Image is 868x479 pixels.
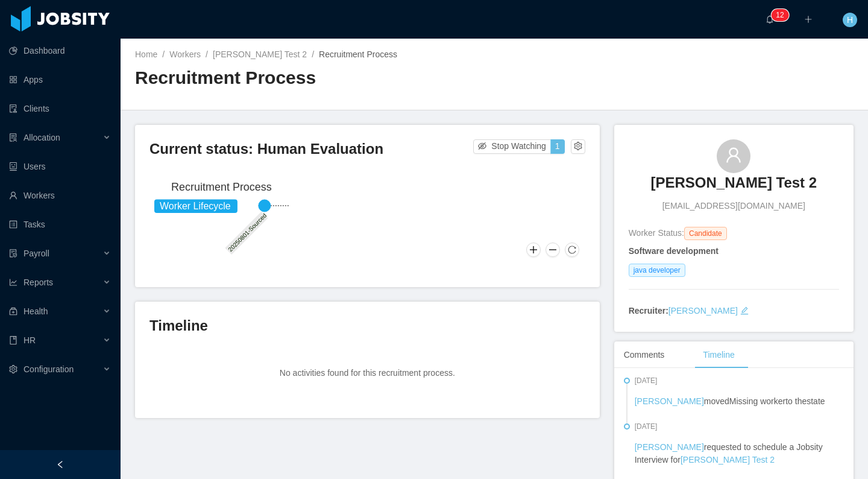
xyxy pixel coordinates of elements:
[635,396,704,406] a: [PERSON_NAME]
[635,442,704,452] a: [PERSON_NAME]
[847,13,853,27] span: H
[766,15,774,24] i: icon: bell
[473,139,551,154] button: icon: eye-invisibleStop Watching
[614,341,675,369] div: Comments
[135,49,157,59] a: Home
[725,147,742,163] i: icon: user
[526,243,541,257] button: Zoom In
[213,49,307,59] a: [PERSON_NAME] Test 2
[24,364,74,374] span: Configuration
[565,243,579,257] button: Reset Zoom
[162,49,165,59] span: /
[9,68,111,92] a: icon: appstoreApps
[9,212,111,236] a: icon: profileTasks
[319,49,397,59] span: Recruitment Process
[149,316,585,335] h3: Timeline
[571,139,585,154] button: icon: setting
[24,335,36,345] span: HR
[149,139,473,159] h3: Current status: Human Evaluation
[9,39,111,63] a: icon: pie-chartDashboard
[135,66,494,90] h2: Recruitment Process
[160,201,231,211] tspan: Worker Lifecycle
[693,341,744,369] div: Timeline
[780,9,784,21] p: 2
[804,15,813,24] i: icon: plus
[651,173,817,200] a: [PERSON_NAME] Test 2
[206,49,208,59] span: /
[169,49,201,59] a: Workers
[9,249,17,258] i: icon: file-protect
[149,343,585,404] div: No activities found for this recruitment process.
[629,228,684,238] span: Worker Status:
[24,306,48,316] span: Health
[9,307,17,316] i: icon: medicine-box
[9,365,17,373] i: icon: setting
[629,306,668,316] strong: Recruiter:
[9,97,111,121] a: icon: auditClients
[776,9,780,21] p: 1
[681,455,775,465] a: [PERSON_NAME] Test 2
[9,154,111,179] a: icon: robotUsers
[635,376,658,385] span: [DATE]
[771,9,788,21] sup: 12
[227,212,268,253] text: 20250801-Sourced
[635,396,825,406] span: moved Missing worker to the state
[629,246,719,256] strong: Software development
[24,249,49,258] span: Payroll
[24,133,60,142] span: Allocation
[668,306,738,316] a: [PERSON_NAME]
[24,278,53,287] span: Reports
[629,264,685,277] span: java developer
[9,278,17,287] i: icon: line-chart
[635,422,658,431] span: [DATE]
[9,133,17,142] i: icon: solution
[651,173,817,192] h3: [PERSON_NAME] Test 2
[635,442,823,465] span: requested to schedule a Jobsity Interview for
[740,306,749,315] i: icon: edit
[546,243,560,257] button: Zoom Out
[9,336,17,344] i: icon: book
[550,139,565,154] button: 1
[684,227,727,240] span: Candidate
[662,200,805,212] span: [EMAIL_ADDRESS][DOMAIN_NAME]
[9,183,111,208] a: icon: userWorkers
[312,49,314,59] span: /
[171,181,272,193] text: Recruitment Process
